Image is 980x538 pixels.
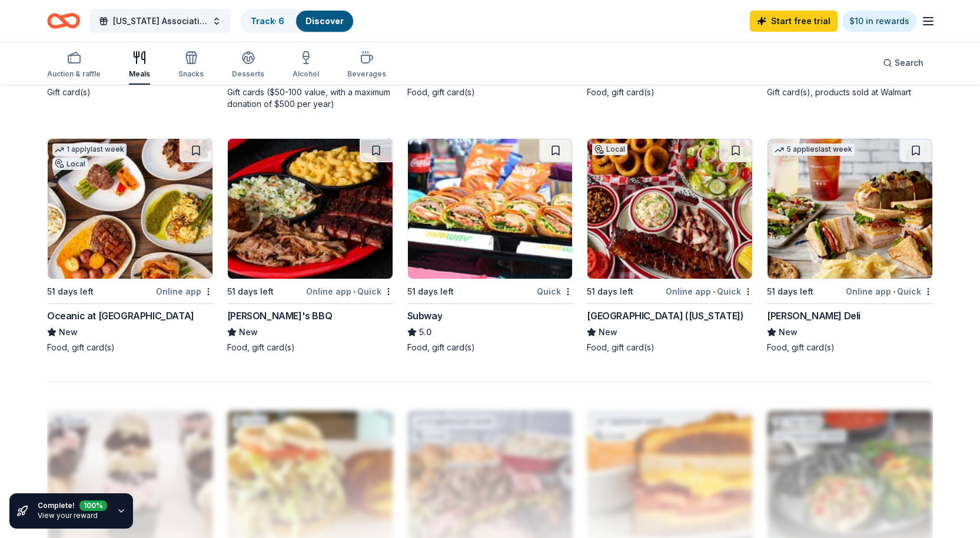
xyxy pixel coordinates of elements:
span: [US_STATE] Association for the Gifted [113,14,207,28]
div: 1 apply last week [52,143,127,156]
div: Complete! [38,500,107,511]
span: Search [895,56,923,70]
div: Quick [537,284,573,299]
div: Food, gift card(s) [47,342,213,353]
div: Food, gift card(s) [587,86,753,98]
img: Image for Sonny's BBQ [228,139,393,279]
span: 5.0 [419,325,431,339]
button: Desserts [232,46,264,85]
a: View your reward [38,511,98,520]
div: Snacks [178,69,204,79]
div: 51 days left [587,285,633,299]
div: Local [52,158,88,170]
div: 100 % [79,500,107,510]
div: Desserts [232,69,264,79]
div: [GEOGRAPHIC_DATA] ([US_STATE]) [587,309,743,323]
div: Online app Quick [666,284,753,299]
span: New [779,325,798,339]
div: Gift cards ($50-100 value, with a maximum donation of $500 per year) [227,86,393,110]
a: Image for Sonny's BBQ51 days leftOnline app•Quick[PERSON_NAME]'s BBQNewFood, gift card(s) [227,138,393,353]
div: Food, gift card(s) [767,342,933,353]
div: 51 days left [767,285,813,299]
span: New [59,325,78,339]
img: Image for Subway [408,139,573,279]
a: Discover [305,16,344,26]
div: 51 days left [227,285,274,299]
span: New [239,325,258,339]
div: [PERSON_NAME]'s BBQ [227,309,332,323]
div: Gift card(s) [47,86,213,98]
span: • [353,287,356,296]
a: $10 in rewards [842,11,916,32]
div: Alcohol [293,69,319,79]
div: Online app Quick [306,284,393,299]
div: Online app Quick [846,284,933,299]
div: Food, gift card(s) [407,86,573,98]
div: Meals [129,69,150,79]
div: Food, gift card(s) [227,342,393,353]
img: Image for Rib City (Florida) [587,139,752,279]
div: Food, gift card(s) [407,342,573,353]
a: Start free trial [750,11,838,32]
div: Food, gift card(s) [587,342,753,353]
div: 5 applies last week [772,143,855,156]
a: Image for Rib City (Florida)Local51 days leftOnline app•Quick[GEOGRAPHIC_DATA] ([US_STATE])NewFoo... [587,138,753,353]
a: Image for McAlister's Deli5 applieslast week51 days leftOnline app•Quick[PERSON_NAME] DeliNewFood... [767,138,933,353]
span: • [713,287,715,296]
a: Home [47,7,80,35]
a: Track· 6 [251,16,284,26]
img: Image for Oceanic at Pompano Beach [48,139,212,279]
button: Alcohol [293,46,319,85]
a: Image for Subway51 days leftQuickSubway5.0Food, gift card(s) [407,138,573,353]
button: Track· 6Discover [240,9,354,33]
button: Snacks [178,46,204,85]
span: • [893,287,895,296]
div: Gift card(s), products sold at Walmart [767,86,933,98]
button: Beverages [347,46,386,85]
div: Subway [407,309,443,323]
div: [PERSON_NAME] Deli [767,309,861,323]
div: Beverages [347,69,386,79]
button: Search [873,51,933,75]
button: Auction & raffle [47,46,101,85]
button: [US_STATE] Association for the Gifted [89,9,231,33]
div: Oceanic at [GEOGRAPHIC_DATA] [47,309,194,323]
div: Local [592,143,627,155]
div: 51 days left [47,285,94,299]
img: Image for McAlister's Deli [768,139,932,279]
div: 51 days left [407,285,454,299]
a: Image for Oceanic at Pompano Beach1 applylast weekLocal51 days leftOnline appOceanic at [GEOGRAPH... [47,138,213,353]
div: Online app [156,284,213,299]
div: Auction & raffle [47,69,101,79]
button: Meals [129,46,150,85]
span: New [599,325,617,339]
